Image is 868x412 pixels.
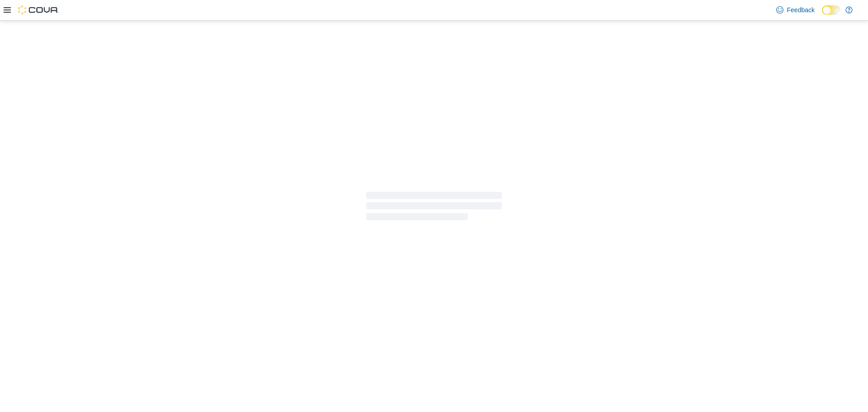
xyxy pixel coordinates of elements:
span: Loading [366,194,502,223]
span: Feedback [787,5,815,14]
img: Cova [18,5,59,14]
a: Feedback [773,1,818,19]
input: Dark Mode [822,5,841,15]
